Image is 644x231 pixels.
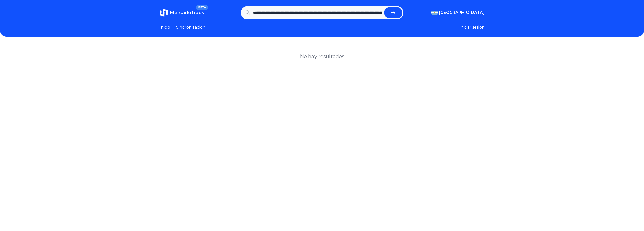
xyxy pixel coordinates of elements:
[160,9,168,17] img: MercadoTrack
[300,53,344,60] h1: No hay resultados
[431,10,485,16] button: [GEOGRAPHIC_DATA]
[160,9,204,17] a: MercadoTrackBETA
[431,11,438,15] img: Argentina
[170,10,204,16] span: MercadoTrack
[160,24,170,30] a: Inicio
[439,10,485,16] span: [GEOGRAPHIC_DATA]
[196,5,208,10] span: BETA
[459,24,485,30] button: Iniciar sesion
[176,24,205,30] a: Sincronizacion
